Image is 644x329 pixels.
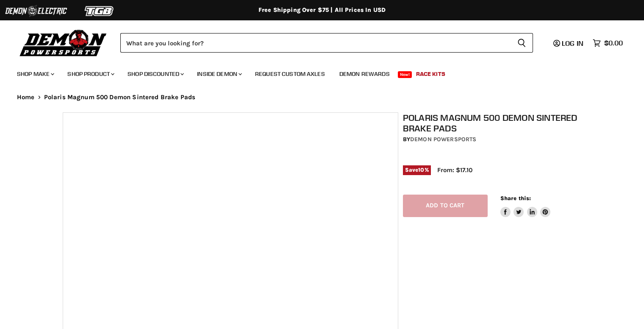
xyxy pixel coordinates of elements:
h1: Polaris Magnum 500 Demon Sintered Brake Pads [403,112,586,134]
span: Polaris Magnum 500 Demon Sintered Brake Pads [44,94,196,101]
span: $0.00 [604,39,623,47]
span: 10 [418,167,424,173]
a: Shop Make [11,65,59,83]
div: by [403,135,586,144]
button: Search [511,33,533,53]
img: Demon Electric Logo 2 [4,3,68,19]
span: From: $17.10 [437,166,472,174]
span: New! [398,71,412,78]
a: Demon Rewards [333,65,396,83]
ul: Main menu [11,62,621,83]
a: Demon Powersports [410,136,476,143]
span: Log in [562,39,583,47]
input: Search [120,33,511,53]
a: $0.00 [588,37,627,49]
span: Share this: [500,195,531,201]
a: Home [17,94,35,101]
span: Save % [403,165,431,175]
a: Shop Product [61,65,119,83]
img: Demon Powersports [17,28,110,58]
img: TGB Logo 2 [68,3,131,19]
a: Request Custom Axles [249,65,331,83]
form: Product [120,33,533,53]
a: Race Kits [410,65,452,83]
a: Log in [550,39,588,47]
a: Shop Discounted [121,65,189,83]
aside: Share this: [500,195,551,217]
a: Inside Demon [191,65,247,83]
